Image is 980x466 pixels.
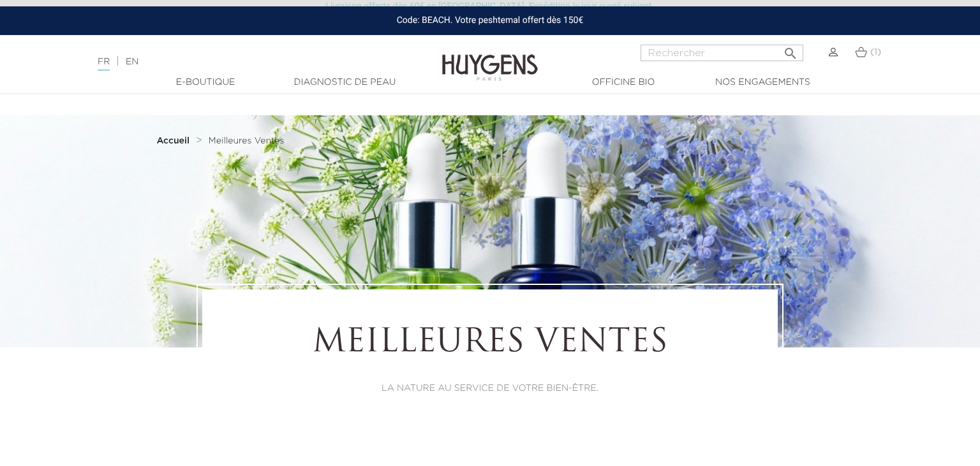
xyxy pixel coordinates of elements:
[91,54,399,69] div: |
[142,76,269,89] a: E-Boutique
[209,136,285,145] span: Meilleures Ventes
[156,136,189,145] strong: Accueil
[855,47,881,57] a: (1)
[641,45,803,61] input: Rechercher
[126,57,138,66] a: EN
[156,136,192,146] a: Accueil
[237,324,743,363] h1: Meilleures Ventes
[699,76,826,89] a: Nos engagements
[281,76,408,89] a: Diagnostic de peau
[783,42,798,57] i: 
[98,57,110,71] a: FR
[560,76,687,89] a: Officine Bio
[870,48,881,57] span: (1)
[237,382,743,395] p: LA NATURE AU SERVICE DE VOTRE BIEN-ÊTRE.
[209,136,285,146] a: Meilleures Ventes
[442,34,538,83] img: Huygens
[779,41,802,58] button: 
